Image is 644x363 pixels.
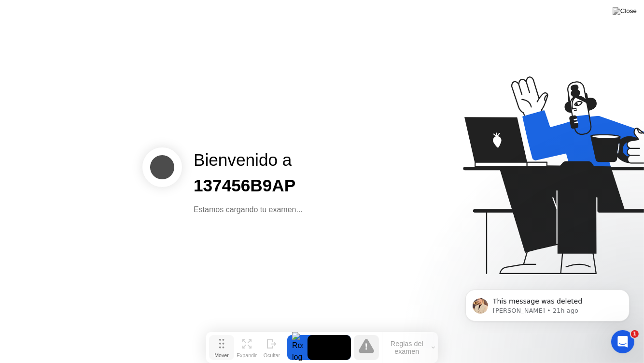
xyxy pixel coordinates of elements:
[382,339,438,356] button: Reglas del examen
[259,335,284,360] button: Ocultar
[451,269,644,337] iframe: Intercom notifications message
[214,352,229,358] div: Mover
[194,204,303,216] div: Estamos cargando tu examen...
[194,173,303,199] div: 137456B9AP
[631,330,639,338] span: 1
[237,352,257,358] div: Expandir
[613,7,637,15] img: Close
[194,147,303,173] div: Bienvenido a
[264,352,280,358] div: Ocultar
[209,335,234,360] button: Mover
[611,330,634,353] iframe: Intercom live chat
[234,335,259,360] button: Expandir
